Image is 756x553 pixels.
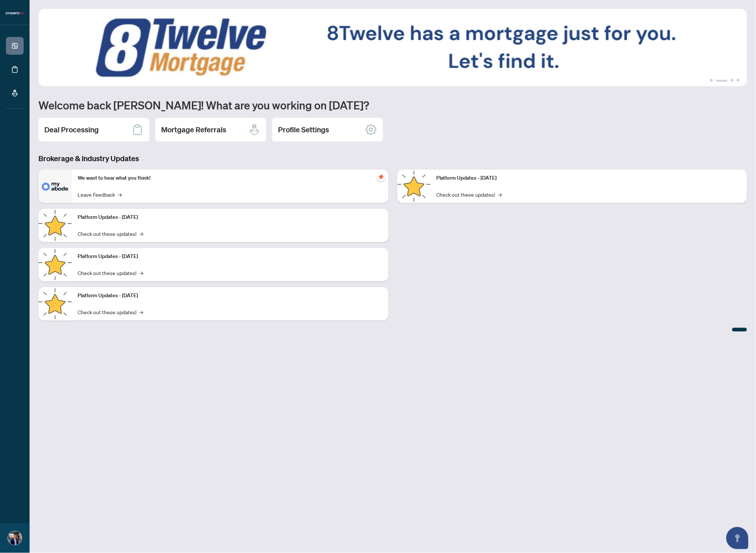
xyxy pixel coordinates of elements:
[78,230,143,238] a: Check out these updates!→
[710,79,713,82] button: 1
[38,170,72,203] img: We want to hear what you think!
[38,248,72,281] img: Platform Updates - July 21, 2025
[737,79,740,82] button: 4
[6,11,24,16] img: logo
[78,308,143,316] a: Check out these updates!→
[161,125,226,135] h2: Mortgage Referrals
[118,190,122,199] span: →
[139,308,143,316] span: →
[38,9,747,86] img: Slide 1
[78,292,383,300] p: Platform Updates - [DATE]
[78,269,143,277] a: Check out these updates!→
[38,153,747,164] h3: Brokerage & Industry Updates
[78,252,383,261] p: Platform Updates - [DATE]
[377,173,386,181] span: pushpin
[78,213,383,221] p: Platform Updates - [DATE]
[44,125,99,135] h2: Deal Processing
[498,190,502,199] span: →
[78,174,383,182] p: We want to hear what you think!
[38,287,72,320] img: Platform Updates - July 8, 2025
[139,269,143,277] span: →
[437,174,742,182] p: Platform Updates - [DATE]
[731,79,734,82] button: 3
[726,527,749,549] button: Open asap
[139,230,143,238] span: →
[397,170,431,203] img: Platform Updates - June 23, 2025
[38,209,72,242] img: Platform Updates - September 16, 2025
[8,531,22,545] img: Profile Icon
[38,98,747,112] h1: Welcome back [PERSON_NAME]! What are you working on [DATE]?
[716,79,728,82] button: 2
[78,190,122,199] a: Leave Feedback→
[437,190,502,199] a: Check out these updates!→
[278,125,329,135] h2: Profile Settings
